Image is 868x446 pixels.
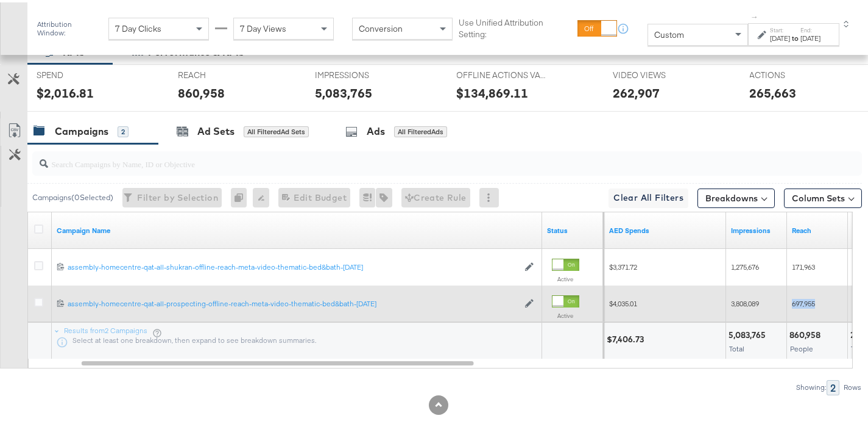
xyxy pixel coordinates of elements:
[789,327,824,339] div: 860,958
[459,15,573,37] label: Use Unified Attribution Setting:
[547,223,598,233] a: Shows the current state of your Ad Campaign.
[770,24,790,32] label: Start:
[367,122,385,136] div: Ads
[731,223,782,233] a: The number of times your ad was served. On mobile apps an ad is counted as served the first time ...
[552,273,579,281] label: Active
[800,24,820,32] label: End:
[197,122,235,136] div: Ad Sets
[315,67,406,79] span: IMPRESSIONS
[315,82,372,99] div: 5,083,765
[800,31,820,41] div: [DATE]
[729,342,744,351] span: Total
[749,13,761,17] span: ↑
[37,82,94,99] div: $2,016.81
[68,260,518,270] a: assembly-homecentre-qat-all-shukran-offline-reach-meta-video-thematic-bed&bath-[DATE]
[118,124,129,135] div: 2
[37,67,128,79] span: SPEND
[613,67,704,79] span: VIDEO VIEWS
[32,190,113,201] div: Campaigns ( 0 Selected)
[457,67,548,79] span: OFFLINE ACTIONS VALUE
[457,82,529,99] div: $134,869.11
[552,309,579,317] label: Active
[609,260,637,269] span: $3,371.72
[731,297,759,306] span: 3,808,089
[796,381,827,389] div: Showing:
[843,381,862,389] div: Rows
[729,327,769,339] div: 5,083,765
[68,260,518,270] div: assembly-homecentre-qat-all-shukran-offline-reach-meta-video-thematic-bed&bath-[DATE]
[178,67,270,79] span: REACH
[770,31,790,41] div: [DATE]
[613,188,683,203] span: Clear All Filters
[607,331,647,343] div: $7,406.73
[609,186,688,206] button: Clear All Filters
[231,185,253,205] div: 0
[750,82,797,99] div: 265,663
[790,31,800,40] strong: to
[609,297,637,306] span: $4,035.01
[609,223,721,233] a: 3.6725
[827,378,839,393] div: 2
[115,21,161,32] span: 7 Day Clicks
[244,124,309,135] div: All Filtered Ad Sets
[394,124,447,135] div: All Filtered Ads
[792,223,843,233] a: The number of people your ad was served to.
[792,297,815,306] span: 697,955
[68,297,518,307] a: assembly-homecentre-qat-all-prospecting-offline-reach-meta-video-thematic-bed&bath-[DATE]
[750,67,841,79] span: ACTIONS
[359,21,403,32] span: Conversion
[178,82,225,99] div: 860,958
[37,18,102,35] div: Attribution Window:
[613,82,660,99] div: 262,907
[68,297,518,306] div: assembly-homecentre-qat-all-prospecting-offline-reach-meta-video-thematic-bed&bath-[DATE]
[697,186,775,206] button: Breakdowns
[55,122,108,136] div: Campaigns
[654,27,684,38] span: Custom
[790,342,813,351] span: People
[792,260,815,269] span: 171,963
[57,223,537,233] a: Your campaign name.
[731,260,759,269] span: 1,275,676
[240,21,286,32] span: 7 Day Views
[784,186,862,206] button: Column Sets
[48,145,788,168] input: Search Campaigns by Name, ID or Objective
